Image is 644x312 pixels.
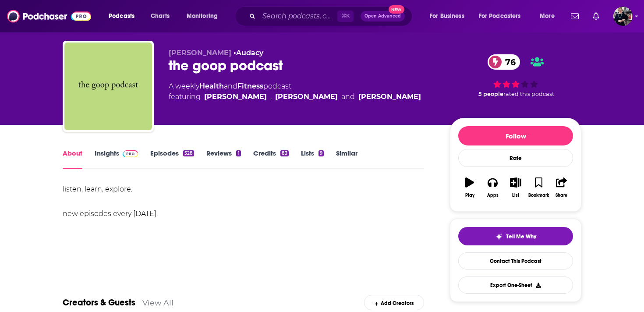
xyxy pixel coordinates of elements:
[183,150,194,156] div: 528
[496,54,520,70] span: 76
[337,11,354,22] span: ⌘ K
[253,149,289,169] a: Credits83
[275,92,338,102] a: Elise Loehnen
[364,295,424,310] div: Add Creators
[236,150,241,156] div: 1
[556,193,567,198] div: Share
[527,172,550,203] button: Bookmark
[458,277,573,294] button: Export One-Sheet
[487,193,499,198] div: Apps
[180,9,229,23] button: open menu
[234,49,263,57] span: •
[589,9,603,24] a: Show notifications dropdown
[503,91,554,97] span: rated this podcast
[358,92,421,102] a: Cleo Wade
[199,82,224,90] a: Health
[613,7,633,26] button: Show profile menu
[495,233,502,240] img: tell me why sparkle
[458,126,573,145] button: Follow
[224,82,237,90] span: and
[336,149,357,169] a: Similar
[187,10,218,22] span: Monitoring
[473,9,534,23] button: open menu
[506,233,536,240] span: Tell Me Why
[236,49,263,57] a: Audacy
[613,7,633,26] img: User Profile
[430,10,464,22] span: For Business
[63,183,424,220] div: listen, learn, explore. new episodes every [DATE].
[458,172,481,203] button: Play
[64,43,152,130] img: the goop podcast
[550,172,573,203] button: Share
[512,193,519,198] div: List
[95,149,138,169] a: InsightsPodchaser Pro
[567,9,582,24] a: Show notifications dropdown
[479,10,521,22] span: For Podcasters
[364,14,401,18] span: Open Advanced
[103,9,146,23] button: open menu
[123,150,138,157] img: Podchaser Pro
[481,172,504,203] button: Apps
[109,10,134,22] span: Podcasts
[613,7,633,26] span: Logged in as ndewey
[534,9,566,23] button: open menu
[142,298,173,307] a: View All
[206,149,241,169] a: Reviews1
[361,11,405,21] button: Open AdvancedNew
[259,9,337,23] input: Search podcasts, credits, & more...
[424,9,475,23] button: open menu
[150,149,194,169] a: Episodes528
[7,8,91,25] img: Podchaser - Follow, Share and Rate Podcasts
[465,193,474,198] div: Play
[204,92,267,102] a: Gwyneth Paltrow
[341,92,355,102] span: and
[151,10,170,22] span: Charts
[145,9,175,23] a: Charts
[237,82,263,90] a: Fitness
[243,6,421,26] div: Search podcasts, credits, & more...
[301,149,324,169] a: Lists9
[488,54,520,70] a: 76
[169,92,421,102] span: featuring
[169,49,231,57] span: [PERSON_NAME]
[450,49,581,103] div: 76 5 peoplerated this podcast
[478,91,503,97] span: 5 people
[169,81,421,102] div: A weekly podcast
[63,297,135,308] a: Creators & Guests
[63,149,82,169] a: About
[504,172,527,203] button: List
[458,149,573,167] div: Rate
[458,227,573,245] button: tell me why sparkleTell Me Why
[540,10,555,22] span: More
[280,150,289,156] div: 83
[318,150,324,156] div: 9
[389,5,404,14] span: New
[528,193,549,198] div: Bookmark
[270,92,272,102] span: ,
[458,252,573,269] a: Contact This Podcast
